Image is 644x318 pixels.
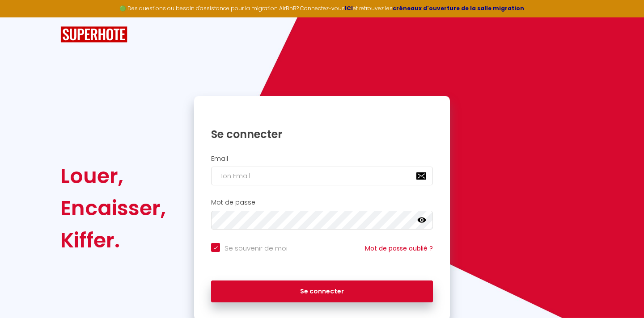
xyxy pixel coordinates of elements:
input: Ton Email [211,167,433,185]
a: Mot de passe oublié ? [365,244,433,253]
a: ICI [345,4,353,12]
div: Encaisser, [60,192,166,224]
h1: Se connecter [211,127,433,141]
div: Louer, [60,160,166,192]
a: créneaux d'ouverture de la salle migration [393,4,524,12]
h2: Mot de passe [211,199,433,206]
h2: Email [211,155,433,163]
img: SuperHote logo [60,26,127,43]
div: Kiffer. [60,224,166,256]
button: Se connecter [211,280,433,303]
